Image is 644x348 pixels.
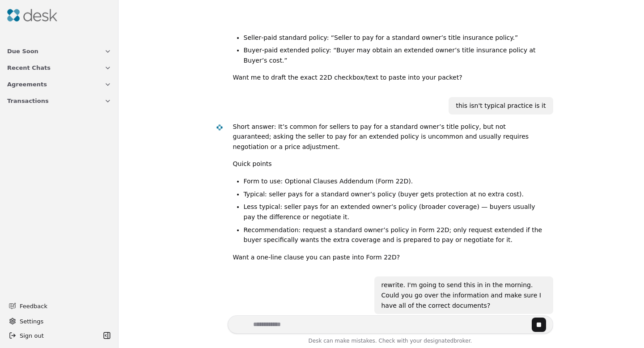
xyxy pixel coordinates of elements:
p: Short answer: It’s common for sellers to pay for a standard owner’s title policy, but not guarant... [233,122,546,152]
button: Due Soon [2,43,117,59]
textarea: Write your prompt here [228,315,553,334]
div: rewrite. I'm going to send this in in the morning. Could you go over the information and make sur... [381,280,546,310]
img: Desk [7,9,57,21]
p: Want a one‑line clause you can paste into Form 22D? [233,252,546,263]
span: Settings [20,317,43,326]
div: Desk can make mistakes. Check with your broker. [228,336,553,348]
p: Quick points [233,159,546,169]
span: Sign out [20,331,44,340]
button: Agreements [2,76,117,93]
li: Typical: seller pays for a standard owner’s policy (buyer gets protection at no extra cost). [244,189,546,199]
p: Want me to draft the exact 22D checkbox/text to paste into your packet? [233,72,546,83]
span: Feedback [20,301,106,311]
span: Agreements [7,80,47,89]
span: Recent Chats [7,63,51,72]
img: Desk [216,123,223,131]
button: Stop generating [532,318,546,332]
button: Recent Chats [2,59,117,76]
div: this isn't typical practice is it [456,101,546,111]
button: Sign out [5,328,101,343]
button: Feedback [4,298,111,314]
button: Settings [5,314,113,328]
li: Buyer‑paid extended policy: “Buyer may obtain an extended owner’s title insurance policy at Buyer... [244,45,546,65]
span: designated [424,338,453,344]
li: Form to use: Optional Clauses Addendum (Form 22D). [244,176,546,187]
span: Due Soon [7,47,38,56]
span: Transactions [7,96,49,106]
li: Recommendation: request a standard owner’s policy in Form 22D; only request extended if the buyer... [244,225,546,245]
li: Seller‑paid standard policy: “Seller to pay for a standard owner’s title insurance policy.” [244,33,546,43]
button: Transactions [2,93,117,109]
li: Less typical: seller pays for an extended owner’s policy (broader coverage) — buyers usually pay ... [244,202,546,222]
